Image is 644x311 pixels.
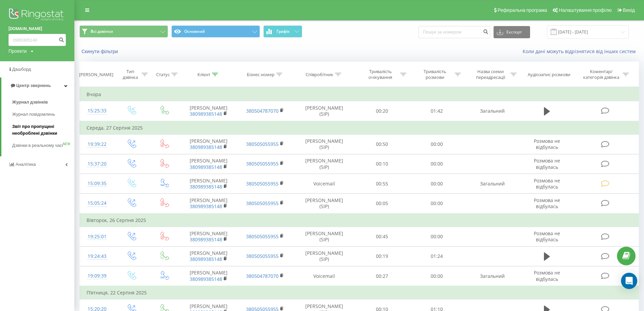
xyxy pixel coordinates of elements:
[277,29,290,34] span: Графік
[498,7,547,13] span: Реферальна програма
[409,246,464,266] td: 01:24
[121,69,140,80] div: Тип дзвінка
[409,227,464,246] td: 00:00
[306,72,333,77] div: Співробітник
[80,121,639,135] td: Середа, 27 Серпня 2025
[12,99,48,106] span: Журнал дзвінків
[8,34,66,46] input: Пошук за номером
[87,104,108,117] div: 15:25:33
[91,29,113,34] span: Всі дзвінки
[87,197,108,210] div: 15:05:24
[8,7,66,24] img: Ringostat logo
[409,134,464,154] td: 00:00
[534,157,560,170] span: Розмова не відбулась
[581,69,621,80] div: Коментар/категорія дзвінка
[293,266,355,286] td: Voicemail
[16,83,51,88] span: Центр звернень
[494,26,530,38] button: Експорт
[79,48,121,54] button: Скинути фільтри
[16,162,36,167] span: Аналiтика
[355,154,409,174] td: 00:10
[417,69,453,80] div: Тривалість розмови
[12,108,74,120] a: Журнал повідомлень
[293,194,355,214] td: [PERSON_NAME] (SIP)
[87,138,108,151] div: 19:39:22
[473,69,509,80] div: Назва схеми переадресації
[355,246,409,266] td: 00:19
[87,250,108,263] div: 19:24:43
[534,230,560,243] span: Розмова не відбулась
[528,72,570,77] div: Аудіозапис розмови
[355,101,409,121] td: 00:20
[355,227,409,246] td: 00:45
[8,48,27,54] div: Проекти
[293,154,355,174] td: [PERSON_NAME] (SIP)
[409,194,464,214] td: 00:00
[409,101,464,121] td: 01:42
[623,7,635,13] span: Вихід
[534,177,560,190] span: Розмова не відбулась
[355,266,409,286] td: 00:27
[190,144,222,150] a: 380989385148
[180,246,237,266] td: [PERSON_NAME]
[246,273,279,279] a: 380504787070
[293,134,355,154] td: [PERSON_NAME] (SIP)
[180,134,237,154] td: [PERSON_NAME]
[190,183,222,190] a: 380989385148
[190,203,222,209] a: 380989385148
[355,134,409,154] td: 00:50
[190,111,222,117] a: 380989385148
[409,154,464,174] td: 00:00
[355,174,409,194] td: 00:55
[1,77,74,94] a: Центр звернень
[246,200,279,206] a: 380505055955
[263,25,302,38] button: Графік
[419,26,490,38] input: Пошук за номером
[362,69,399,80] div: Тривалість очікування
[80,88,639,101] td: Вчора
[246,160,279,167] a: 380505055955
[246,141,279,147] a: 380505055955
[293,174,355,194] td: Voicemail
[171,25,260,38] button: Основний
[247,72,275,77] div: Бізнес номер
[79,72,113,77] div: [PERSON_NAME]
[246,233,279,240] a: 380505055955
[197,72,210,77] div: Клієнт
[190,164,222,170] a: 380989385148
[80,286,639,299] td: П’ятниця, 22 Серпня 2025
[246,180,279,187] a: 380505055955
[12,139,74,152] a: Дзвінки в реальному часіNEW
[409,266,464,286] td: 00:00
[87,177,108,190] div: 15:09:35
[87,230,108,243] div: 19:25:01
[180,266,237,286] td: [PERSON_NAME]
[190,236,222,243] a: 380989385148
[559,7,612,13] span: Налаштування профілю
[12,120,74,139] a: Звіт про пропущені необроблені дзвінки
[355,194,409,214] td: 00:05
[87,269,108,283] div: 19:09:39
[12,96,74,108] a: Журнал дзвінків
[180,174,237,194] td: [PERSON_NAME]
[534,138,560,150] span: Розмова не відбулась
[190,276,222,282] a: 380989385148
[464,101,521,121] td: Загальний
[523,48,639,54] a: Коли дані можуть відрізнятися вiд інших систем
[12,111,55,118] span: Журнал повідомлень
[246,253,279,259] a: 380505055955
[534,269,560,282] span: Розмова не відбулась
[409,174,464,194] td: 00:00
[293,227,355,246] td: [PERSON_NAME] (SIP)
[87,157,108,171] div: 15:37:20
[12,142,63,149] span: Дзвінки в реальному часі
[180,227,237,246] td: [PERSON_NAME]
[293,246,355,266] td: [PERSON_NAME] (SIP)
[534,197,560,209] span: Розмова не відбулась
[8,25,66,32] a: [DOMAIN_NAME]
[464,266,521,286] td: Загальний
[80,214,639,227] td: Вівторок, 26 Серпня 2025
[464,174,521,194] td: Загальний
[246,108,279,114] a: 380504787070
[156,72,170,77] div: Статус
